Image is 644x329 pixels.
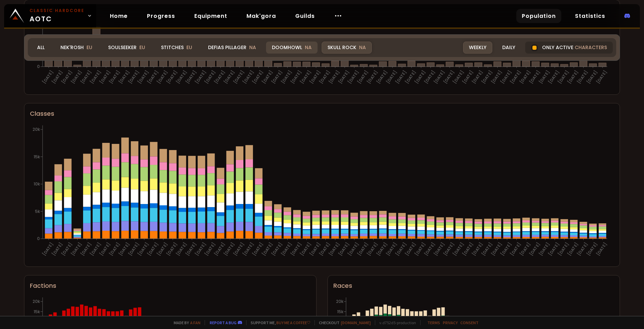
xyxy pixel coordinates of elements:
[375,241,389,257] text: [DATE]
[204,69,217,85] text: [DATE]
[547,241,561,257] text: [DATE]
[184,69,198,85] text: [DATE]
[490,69,503,85] text: [DATE]
[222,69,236,85] text: [DATE]
[299,69,312,85] text: [DATE]
[146,69,160,85] text: [DATE]
[30,281,311,290] div: Factions
[99,69,112,85] text: [DATE]
[33,298,40,304] tspan: 20k
[308,69,322,85] text: [DATE]
[375,69,389,85] text: [DATE]
[318,69,331,85] text: [DATE]
[427,320,440,325] a: Terms
[51,69,64,85] text: [DATE]
[37,236,40,241] tspan: 0
[518,69,532,85] text: [DATE]
[141,9,181,23] a: Progress
[442,241,456,257] text: [DATE]
[41,69,55,85] text: [DATE]
[60,69,73,85] text: [DATE]
[34,181,40,187] tspan: 10k
[213,241,226,257] text: [DATE]
[170,320,200,325] span: Made by
[327,241,341,257] text: [DATE]
[471,69,484,85] text: [DATE]
[423,241,436,257] text: [DATE]
[30,8,84,24] span: AOTC
[570,9,611,23] a: Statistics
[366,69,379,85] text: [DATE]
[246,320,310,325] span: Support me,
[525,42,613,54] div: Only active
[108,241,121,257] text: [DATE]
[251,241,265,257] text: [DATE]
[276,320,310,325] a: Buy me a coffee
[461,69,474,85] text: [DATE]
[242,241,255,257] text: [DATE]
[461,241,474,257] text: [DATE]
[232,69,245,85] text: [DATE]
[452,241,465,257] text: [DATE]
[270,69,284,85] text: [DATE]
[139,44,145,51] span: EU
[433,241,446,257] text: [DATE]
[127,69,140,85] text: [DATE]
[34,154,40,160] tspan: 15k
[385,69,398,85] text: [DATE]
[35,208,40,214] tspan: 5k
[41,241,55,257] text: [DATE]
[460,320,479,325] a: Consent
[30,8,84,14] small: Classic Hardcore
[194,69,207,85] text: [DATE]
[347,69,360,85] text: [DATE]
[327,69,341,85] text: [DATE]
[204,241,217,257] text: [DATE]
[413,241,427,257] text: [DATE]
[595,69,608,85] text: [DATE]
[375,320,416,325] span: v. d752d5 - production
[356,69,370,85] text: [DATE]
[576,69,589,85] text: [DATE]
[394,241,408,257] text: [DATE]
[566,241,579,257] text: [DATE]
[251,69,265,85] text: [DATE]
[165,69,179,85] text: [DATE]
[186,44,192,51] span: EU
[249,44,256,51] span: NA
[290,9,320,23] a: Guilds
[359,44,366,51] span: NA
[333,281,614,290] div: Races
[51,241,64,257] text: [DATE]
[210,320,237,325] a: Report a bug
[337,69,350,85] text: [DATE]
[241,9,281,23] a: Mak'gora
[499,69,513,85] text: [DATE]
[104,9,133,23] a: Home
[137,69,150,85] text: [DATE]
[366,241,379,257] text: [DATE]
[99,241,112,257] text: [DATE]
[33,23,40,29] tspan: 120
[175,69,188,85] text: [DATE]
[70,69,83,85] text: [DATE]
[155,42,198,54] div: Stitches
[33,126,40,132] tspan: 20k
[585,69,599,85] text: [DATE]
[165,241,179,257] text: [DATE]
[261,69,274,85] text: [DATE]
[156,69,169,85] text: [DATE]
[194,241,207,257] text: [DATE]
[34,309,40,315] tspan: 15k
[102,42,151,54] div: Soulseeker
[538,241,551,257] text: [DATE]
[538,69,551,85] text: [DATE]
[528,241,541,257] text: [DATE]
[117,69,131,85] text: [DATE]
[87,44,92,51] span: EU
[518,241,532,257] text: [DATE]
[314,320,371,325] span: Checkout
[509,69,522,85] text: [DATE]
[156,241,169,257] text: [DATE]
[509,241,522,257] text: [DATE]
